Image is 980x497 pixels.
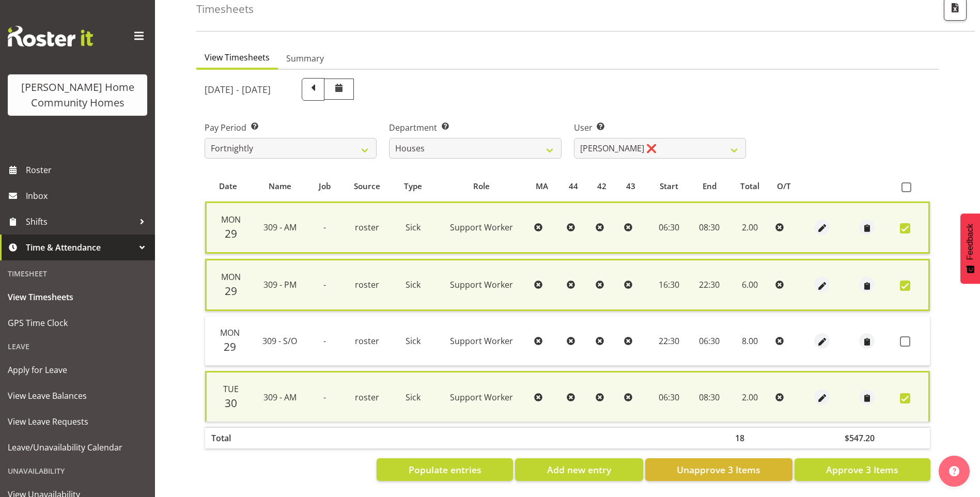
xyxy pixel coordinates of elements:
[220,327,240,338] span: Mon
[729,201,771,254] td: 2.00
[225,396,237,410] span: 30
[377,458,513,481] button: Populate entries
[354,180,380,192] span: Source
[26,188,150,204] span: Inbox
[205,84,271,95] h5: [DATE] - [DATE]
[703,180,717,192] span: End
[729,371,771,422] td: 2.00
[645,458,792,481] button: Unapprove 3 Items
[389,121,561,134] label: Department
[355,335,379,347] span: roster
[26,162,150,178] span: Roster
[18,80,137,111] div: [PERSON_NAME] Home Community Homes
[269,180,291,192] span: Name
[949,466,959,476] img: help-xxl-2.png
[649,259,690,311] td: 16:30
[262,335,297,347] span: 309 - S/O
[323,335,326,347] span: -
[205,121,377,134] label: Pay Period
[626,180,635,192] span: 43
[3,383,152,409] a: View Leave Balances
[319,180,331,192] span: Job
[404,180,422,192] span: Type
[677,463,760,476] span: Unapprove 3 Items
[3,409,152,434] a: View Leave Requests
[450,392,513,403] span: Support Worker
[450,279,513,290] span: Support Worker
[26,214,134,229] span: Shifts
[777,180,791,192] span: O/T
[8,388,147,403] span: View Leave Balances
[8,440,147,455] span: Leave/Unavailability Calendar
[3,336,152,357] div: Leave
[966,224,975,260] span: Feedback
[597,180,606,192] span: 42
[660,180,678,192] span: Start
[3,284,152,310] a: View Timesheets
[569,180,578,192] span: 44
[473,180,490,192] span: Role
[8,315,147,331] span: GPS Time Clock
[26,240,134,255] span: Time & Attendance
[225,284,237,298] span: 29
[795,458,930,481] button: Approve 3 Items
[740,180,759,192] span: Total
[729,427,771,448] th: 18
[450,222,513,233] span: Support Worker
[649,371,690,422] td: 06:30
[355,279,379,290] span: roster
[393,371,433,422] td: Sick
[409,463,481,476] span: Populate entries
[3,263,152,284] div: Timesheet
[393,259,433,311] td: Sick
[649,316,690,366] td: 22:30
[729,259,771,311] td: 6.00
[8,414,147,429] span: View Leave Requests
[8,26,93,46] img: Rosterit website logo
[8,362,147,378] span: Apply for Leave
[263,392,297,403] span: 309 - AM
[838,427,896,448] th: $547.20
[286,52,324,65] span: Summary
[323,279,326,290] span: -
[355,222,379,233] span: roster
[323,392,326,403] span: -
[649,201,690,254] td: 06:30
[225,226,237,241] span: 29
[690,316,729,366] td: 06:30
[221,214,241,225] span: Mon
[547,463,611,476] span: Add new entry
[450,335,513,347] span: Support Worker
[3,357,152,383] a: Apply for Leave
[690,371,729,422] td: 08:30
[263,222,297,233] span: 309 - AM
[515,458,643,481] button: Add new entry
[219,180,237,192] span: Date
[196,3,254,15] h4: Timesheets
[263,279,297,290] span: 309 - PM
[729,316,771,366] td: 8.00
[355,392,379,403] span: roster
[3,434,152,460] a: Leave/Unavailability Calendar
[221,271,241,283] span: Mon
[3,460,152,482] div: Unavailability
[536,180,548,192] span: MA
[393,316,433,366] td: Sick
[3,310,152,336] a: GPS Time Clock
[690,201,729,254] td: 08:30
[690,259,729,311] td: 22:30
[205,51,270,64] span: View Timesheets
[393,201,433,254] td: Sick
[574,121,746,134] label: User
[960,213,980,284] button: Feedback - Show survey
[826,463,898,476] span: Approve 3 Items
[205,427,251,448] th: Total
[223,383,239,395] span: Tue
[8,289,147,305] span: View Timesheets
[323,222,326,233] span: -
[224,339,236,354] span: 29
